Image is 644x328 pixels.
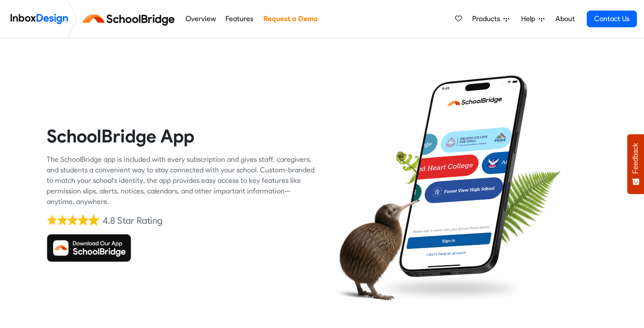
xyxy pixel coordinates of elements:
a: About [553,10,577,28]
a: Request a Demo [261,10,320,28]
span: Help [521,14,539,24]
img: kiwi_bird.png [329,191,420,308]
img: shadow.png [374,272,526,305]
button: Feedback - Show survey [627,134,644,194]
a: Features [223,10,256,28]
div: The SchoolBridge app is included with every subscription and gives staff, caregivers, and student... [47,154,315,207]
a: Help [518,10,548,28]
span: Products [472,14,503,24]
img: schoolbridge logo [81,8,180,29]
div: 4.8 Star Rating [103,214,163,227]
a: Overview [183,10,218,28]
a: Products [469,10,513,28]
a: Contact Us [587,11,637,27]
img: phone.png [392,75,534,278]
heading: SchoolBridge App [47,125,315,147]
img: Download SchoolBridge App [47,234,131,262]
span: Feedback [632,143,640,174]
